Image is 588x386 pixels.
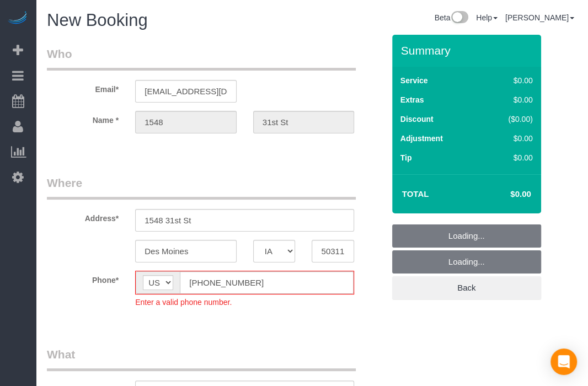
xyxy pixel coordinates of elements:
[253,111,355,133] input: Last Name*
[47,46,356,71] legend: Who
[401,44,536,57] h3: Summary
[402,189,429,199] strong: Total
[39,80,127,95] label: Email*
[476,13,498,22] a: Help
[312,240,354,262] input: Zip Code*
[47,175,356,200] legend: Where
[7,11,29,26] img: Automaid Logo
[39,111,127,126] label: Name *
[135,80,237,103] input: Email*
[505,13,574,22] a: [PERSON_NAME]
[450,11,468,25] img: New interface
[485,133,533,144] div: $0.00
[485,152,533,163] div: $0.00
[135,240,237,262] input: City*
[47,346,356,371] legend: What
[477,190,531,199] h4: $0.00
[39,209,127,224] label: Address*
[180,271,354,294] input: Phone*
[135,111,237,133] input: First Name*
[400,133,443,144] label: Adjustment
[392,276,541,299] a: Back
[434,13,468,22] a: Beta
[400,75,428,86] label: Service
[400,94,424,105] label: Extras
[135,294,354,308] div: Enter a valid phone number.
[485,75,533,86] div: $0.00
[39,271,127,286] label: Phone*
[550,349,577,375] div: Open Intercom Messenger
[485,114,533,125] div: ($0.00)
[485,94,533,105] div: $0.00
[400,152,412,163] label: Tip
[47,10,148,30] span: New Booking
[400,114,434,125] label: Discount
